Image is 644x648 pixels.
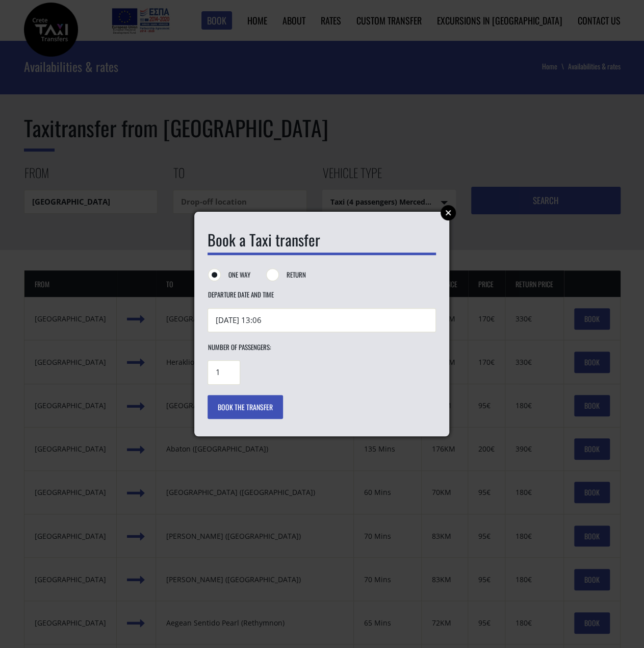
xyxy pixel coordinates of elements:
label: Return [266,268,306,290]
a: Close [441,205,456,220]
label: Number of passengers: [208,342,271,360]
label: One way [208,268,250,290]
label: Departure Date and Time [208,290,274,308]
button: Book the transfer [208,395,283,419]
h2: Book a Taxi transfer [208,229,436,256]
